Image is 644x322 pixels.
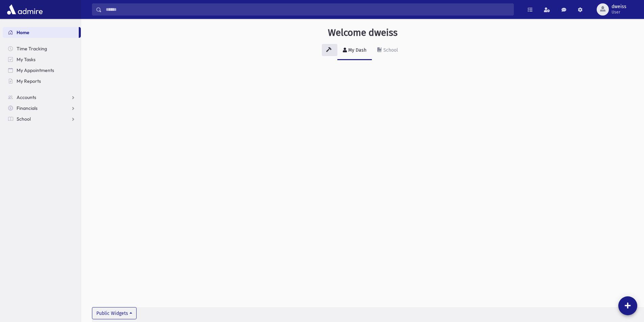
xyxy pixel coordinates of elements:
[92,307,137,319] button: Public Widgets
[3,114,81,124] a: School
[17,46,47,52] span: Time Tracking
[17,94,36,100] span: Accounts
[17,29,29,35] span: Home
[17,116,31,122] span: School
[5,3,44,16] img: AdmirePro
[3,27,79,38] a: Home
[102,3,514,16] input: Search
[17,56,35,63] span: My Tasks
[3,54,81,65] a: My Tasks
[382,47,398,53] div: School
[372,41,403,60] a: School
[17,105,38,111] span: Financials
[3,43,81,54] a: Time Tracking
[3,65,81,76] a: My Appointments
[328,27,398,39] h3: Welcome dweiss
[347,47,366,53] div: My Dash
[3,103,81,114] a: Financials
[612,4,626,9] span: dweiss
[3,76,81,86] a: My Reports
[612,9,626,15] span: User
[3,92,81,103] a: Accounts
[17,78,41,84] span: My Reports
[17,67,54,73] span: My Appointments
[337,41,372,60] a: My Dash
